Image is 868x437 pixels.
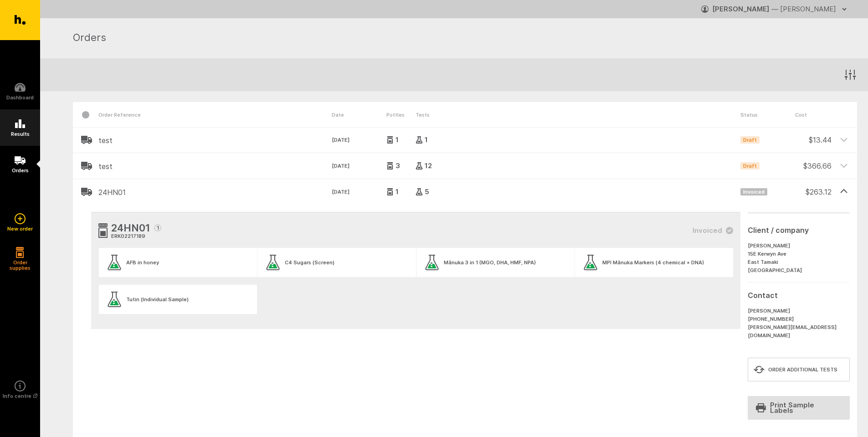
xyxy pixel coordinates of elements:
[98,188,332,196] h2: 24HN01
[748,358,850,381] button: Order additional tests
[154,224,161,231] span: 1
[394,189,399,195] span: 1
[126,297,189,302] div: Tutin (Individual Sample)
[126,260,159,265] div: AFB in honey
[701,2,850,16] button: [PERSON_NAME] — [PERSON_NAME]
[740,188,767,195] span: Invoiced
[98,102,332,127] div: Order Reference
[6,260,34,271] h5: Order supplies
[73,179,857,205] header: 24HN01[DATE]15Invoiced$263.12
[386,102,416,127] div: Pottles
[693,227,733,234] span: Invoiced
[423,189,429,195] span: 5
[3,393,37,399] h5: Info centre
[98,162,332,170] h2: test
[602,260,704,265] div: MPI Mānuka Markers (4 chemical + DNA)
[394,163,400,169] span: 3
[748,304,846,340] div: [PERSON_NAME] [PHONE_NUMBER] [PERSON_NAME][EMAIL_ADDRESS][DOMAIN_NAME]
[748,225,846,236] h3: Client / company
[423,163,432,169] span: 12
[73,30,846,46] h1: Orders
[795,102,832,127] div: Cost
[111,232,161,241] div: ERK02217189
[332,188,386,196] time: [DATE]
[416,102,740,127] div: Tests
[740,136,760,144] span: Draft
[111,221,150,237] span: 24HN01
[748,239,846,275] address: [PERSON_NAME] 15E Kerwyn Ave East Tamaki [GEOGRAPHIC_DATA]
[12,168,29,173] h5: Orders
[444,260,536,265] div: Mānuka 3 in 1 (MGO, DHA, HMF, NPA)
[795,179,832,197] div: $ 263.12
[73,153,857,179] header: test[DATE]312Draft$366.66
[423,137,428,143] span: 1
[748,290,846,301] h3: Contact
[332,136,386,144] time: [DATE]
[285,260,334,265] div: C4 Sugars (Screen)
[394,137,399,143] span: 1
[795,127,832,145] div: $ 13.44
[740,102,795,127] div: Status
[6,95,34,100] h5: Dashboard
[748,396,850,420] a: Print Sample Labels
[795,153,832,171] div: $ 366.66
[11,131,30,137] h5: Results
[332,102,386,127] div: Date
[771,5,836,13] span: — [PERSON_NAME]
[740,162,760,170] span: Draft
[73,127,857,153] header: test[DATE]11Draft$13.44
[98,136,332,144] h2: test
[332,162,386,170] time: [DATE]
[7,226,33,231] h5: New order
[712,5,770,13] strong: [PERSON_NAME]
